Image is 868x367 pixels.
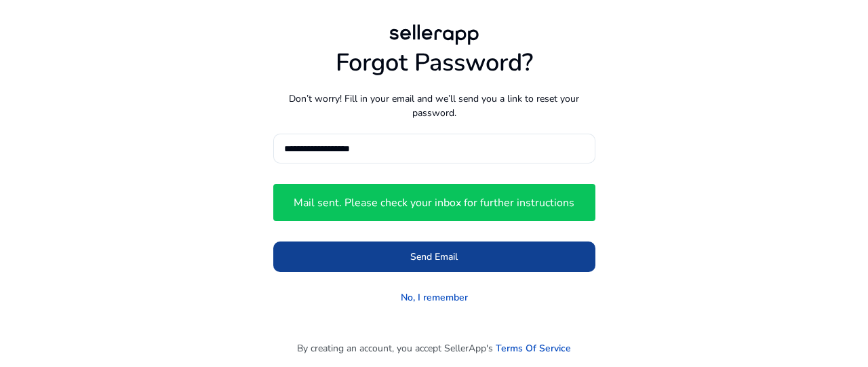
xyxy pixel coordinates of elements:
[401,290,468,305] a: No, I remember
[496,341,571,355] a: Terms Of Service
[410,250,458,264] span: Send Email
[294,197,574,210] h4: Mail sent. Please check your inbox for further instructions
[273,242,595,272] button: Send Email
[273,92,595,120] p: Don’t worry! Fill in your email and we’ll send you a link to reset your password.
[273,48,595,77] h1: Forgot Password?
